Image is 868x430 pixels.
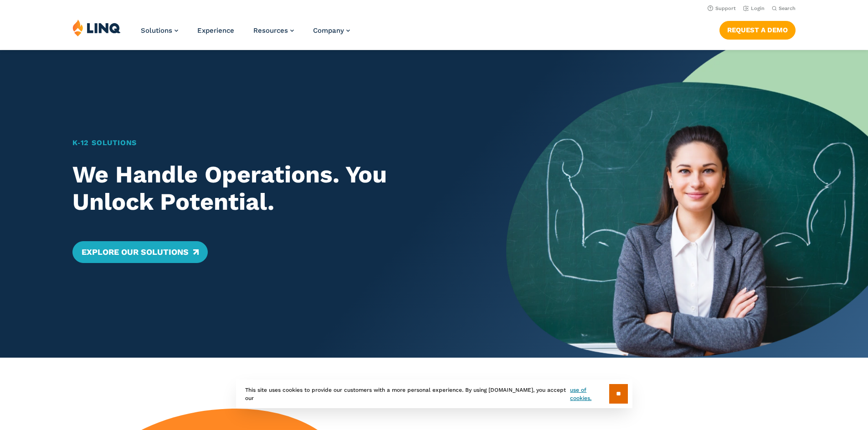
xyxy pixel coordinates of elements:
[253,26,294,35] a: Resources
[72,161,471,216] h2: We Handle Operations. You Unlock Potential.
[743,5,765,11] a: Login
[506,50,868,358] img: Home Banner
[72,137,471,148] h1: K‑12 Solutions
[141,26,172,35] span: Solutions
[313,26,344,35] span: Company
[772,5,796,12] button: Open Search Bar
[253,26,288,35] span: Resources
[313,26,350,35] a: Company
[570,386,609,402] a: use of cookies.
[719,19,796,39] nav: Button Navigation
[719,21,796,39] a: Request a Demo
[197,26,234,35] a: Experience
[779,5,796,11] span: Search
[141,26,178,35] a: Solutions
[72,19,121,36] img: LINQ | K‑12 Software
[141,19,350,49] nav: Primary Navigation
[708,5,736,11] a: Support
[236,379,632,408] div: This site uses cookies to provide our customers with a more personal experience. By using [DOMAIN...
[72,241,208,263] a: Explore Our Solutions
